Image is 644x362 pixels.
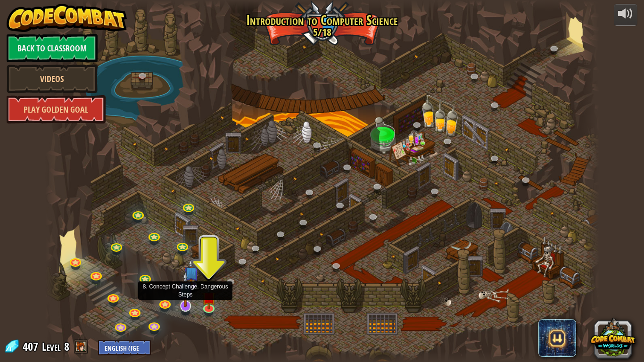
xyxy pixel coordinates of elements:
[7,4,127,32] img: CodeCombat - Learn how to code by playing a game
[202,285,216,309] img: level-banner-unstarted.png
[614,4,637,26] button: Adjust volume
[42,339,61,354] span: Level
[7,65,98,93] a: Videos
[184,259,199,286] img: level-banner-unstarted-subscriber.png
[178,271,193,307] img: level-banner-unstarted-subscriber.png
[7,34,98,62] a: Back to Classroom
[64,339,69,354] span: 8
[23,339,41,354] span: 407
[7,95,106,123] a: Play Golden Goal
